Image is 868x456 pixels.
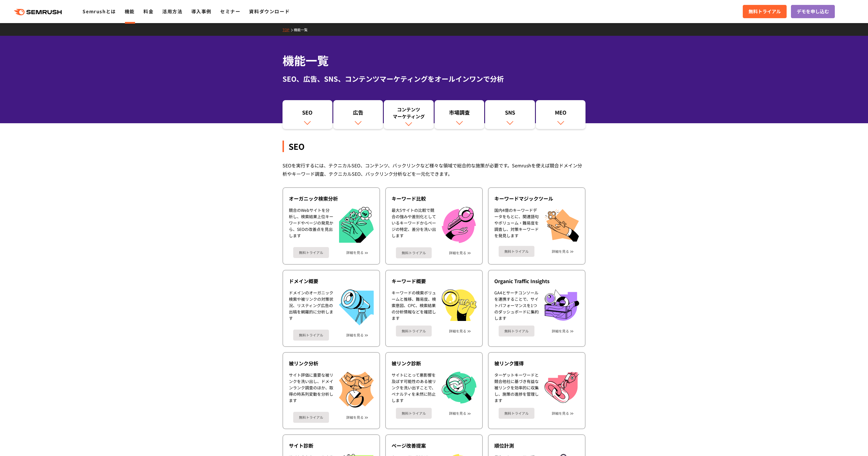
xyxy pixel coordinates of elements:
[485,100,535,129] a: SNS
[392,442,476,449] div: ページ改善提案
[392,278,476,285] div: キーワード概要
[293,412,329,423] a: 無料トライアル
[392,360,476,367] div: 被リンク診断
[339,207,374,243] img: オーガニック検索分析
[396,247,432,258] a: 無料トライアル
[346,415,364,419] a: 詳細を見る
[449,329,466,333] a: 詳細を見る
[283,74,585,84] div: SEO、広告、SNS、コンテンツマーケティングをオールインワンで分析
[494,442,579,449] div: 順位計測
[552,329,569,333] a: 詳細を見る
[289,372,333,408] div: サイト評価に重要な被リンクを洗い出し、ドメインランク調査のほか、取得の時系列変動を分析します
[552,411,569,415] a: 詳細を見る
[339,372,374,408] img: 被リンク分析
[289,278,374,285] div: ドメイン概要
[494,195,579,202] div: キーワードマジックツール
[283,100,332,129] a: SEO
[387,106,431,120] div: コンテンツ マーケティング
[494,278,579,285] div: Organic Traffic Insights
[293,330,329,341] a: 無料トライアル
[791,5,835,18] a: デモを申し込む
[396,326,432,337] a: 無料トライアル
[249,8,290,15] a: 資料ダウンロード
[552,249,569,253] a: 詳細を見る
[220,8,240,15] a: セミナー
[442,289,476,321] img: キーワード概要
[499,246,534,257] a: 無料トライアル
[545,372,579,403] img: 被リンク獲得
[749,8,781,15] span: 無料トライアル
[396,408,432,419] a: 無料トライアル
[494,372,539,403] div: ターゲットキーワードと競合他社に基づき有益な被リンクを効率的に収集し、施策の進捗を管理します
[346,251,364,255] a: 詳細を見る
[294,27,312,32] a: 機能一覧
[293,247,329,258] a: 無料トライアル
[283,161,585,178] div: SEOを実行するには、テクニカルSEO、コンテンツ、バックリンクなど様々な領域で総合的な施策が必要です。Semrushを使えば競合ドメイン分析やキーワード調査、テクニカルSEO、バックリンク分析...
[384,100,434,129] a: コンテンツマーケティング
[289,207,333,243] div: 競合のWebサイトを分析し、検索結果上位キーワードやページの発見から、SEOの改善点を見出します
[392,289,436,321] div: キーワードの検索ボリュームと推移、難易度、検索意図、CPC、検索結果の分析情報などを確認します
[283,52,585,69] h1: 機能一覧
[289,289,333,325] div: ドメインのオーガニック検索や被リンクの対策状況、リスティング広告の出稿を網羅的に分析します
[392,207,436,243] div: 最大5サイトの比較で競合の強みや差別化としているキーワードからページの特定、差分を洗い出します
[289,442,374,449] div: サイト診断
[283,141,585,152] div: SEO
[162,8,182,15] a: 活用方法
[125,8,135,15] a: 機能
[743,5,787,18] a: 無料トライアル
[499,326,534,337] a: 無料トライアル
[797,8,829,15] span: デモを申し込む
[191,8,212,15] a: 導入事例
[333,100,383,129] a: 広告
[494,207,539,242] div: 国内4億のキーワードデータをもとに、関連語句やボリューム・難易度を調査し、対策キーワードを発見します
[285,109,330,119] div: SEO
[289,360,374,367] div: 被リンク分析
[283,27,294,32] a: TOP
[539,109,583,119] div: MEO
[449,411,466,415] a: 詳細を見る
[392,195,476,202] div: キーワード比較
[536,100,586,129] a: MEO
[494,289,539,321] div: GA4とサーチコンソールを連携することで、サイトパフォーマンスを1つのダッシュボードに集約します
[499,408,534,419] a: 無料トライアル
[143,8,154,15] a: 料金
[83,8,116,15] a: Semrushとは
[545,289,579,321] img: Organic Traffic Insights
[494,360,579,367] div: 被リンク獲得
[346,333,364,337] a: 詳細を見る
[545,207,579,242] img: キーワードマジックツール
[289,195,374,202] div: オーガニック検索分析
[442,372,476,404] img: 被リンク診断
[435,100,484,129] a: 市場調査
[437,109,482,119] div: 市場調査
[442,207,476,243] img: キーワード比較
[336,109,380,119] div: 広告
[488,109,532,119] div: SNS
[392,372,436,404] div: サイトにとって悪影響を及ぼす可能性のある被リンクを洗い出すことで、ペナルティを未然に防止します
[449,251,466,255] a: 詳細を見る
[339,289,374,325] img: ドメイン概要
